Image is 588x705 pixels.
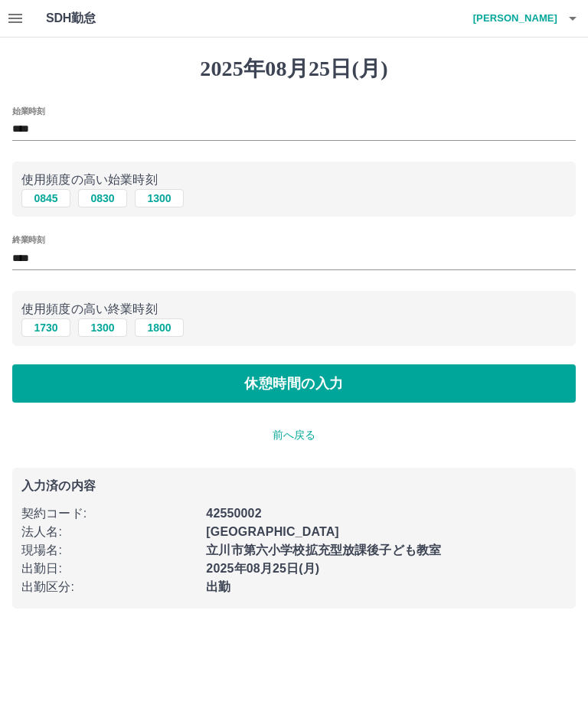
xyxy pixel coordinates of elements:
[206,580,230,593] b: 出勤
[21,189,70,207] button: 0845
[21,504,197,523] p: 契約コード :
[21,578,197,596] p: 出勤区分 :
[21,171,567,189] p: 使用頻度の高い始業時刻
[135,189,184,207] button: 1300
[206,525,339,538] b: [GEOGRAPHIC_DATA]
[206,562,319,575] b: 2025年08月25日(月)
[78,318,127,337] button: 1300
[21,541,197,560] p: 現場名 :
[78,189,127,207] button: 0830
[135,318,184,337] button: 1800
[21,480,567,492] p: 入力済の内容
[21,300,567,318] p: 使用頻度の高い終業時刻
[12,427,576,443] p: 前へ戻る
[12,56,576,82] h1: 2025年08月25日(月)
[12,105,44,116] label: 始業時刻
[12,364,576,403] button: 休憩時間の入力
[12,234,44,246] label: 終業時刻
[21,560,197,578] p: 出勤日 :
[21,318,70,337] button: 1730
[206,543,441,556] b: 立川市第六小学校拡充型放課後子ども教室
[21,523,197,541] p: 法人名 :
[206,507,261,520] b: 42550002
